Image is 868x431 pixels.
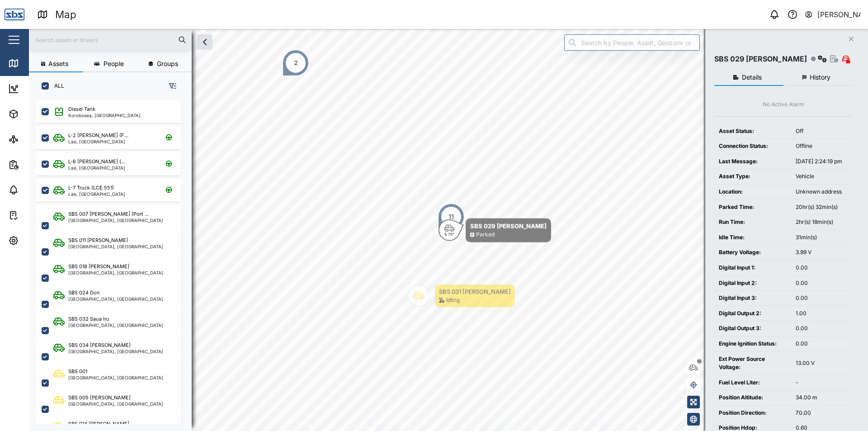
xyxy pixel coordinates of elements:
[719,379,787,387] div: Fuel Level Liter:
[719,279,787,288] div: Digital Input 2:
[796,340,848,348] div: 0.00
[68,368,87,375] div: SBS 001
[763,100,804,109] div: No Active Alarm
[796,309,848,318] div: 1.00
[55,7,76,23] div: Map
[68,158,125,166] div: L-6 [PERSON_NAME] (...
[68,113,141,118] div: Korobosea, [GEOGRAPHIC_DATA]
[24,84,64,94] div: Dashboard
[29,29,868,431] canvas: Map
[719,157,787,166] div: Last Message:
[796,409,848,417] div: 70.00
[719,294,787,303] div: Digital Input 3:
[719,393,787,402] div: Position Altitude:
[796,393,848,402] div: 34.00 m
[796,279,848,288] div: 0.00
[68,132,128,139] div: L-2 [PERSON_NAME] (F...
[810,74,830,81] span: History
[719,340,787,348] div: Engine Ignition Status:
[796,294,848,303] div: 0.00
[796,248,848,257] div: 3.99 V
[68,166,125,170] div: Lae, [GEOGRAPHIC_DATA]
[294,58,298,68] div: 2
[68,315,109,323] div: SBS 032 Saua Iru
[68,297,163,301] div: [GEOGRAPHIC_DATA], [GEOGRAPHIC_DATA]
[796,379,848,387] div: -
[68,210,149,218] div: SBS 007 [PERSON_NAME] (Port ...
[68,218,163,223] div: [GEOGRAPHIC_DATA], [GEOGRAPHIC_DATA]
[719,188,787,196] div: Location:
[68,394,131,402] div: SBS 005 [PERSON_NAME]
[445,232,454,236] div: E 70°
[796,218,848,227] div: 2hr(s) 18min(s)
[34,33,186,47] input: Search assets or drivers
[48,61,68,67] span: Assets
[719,264,787,272] div: Digital Input 1:
[24,210,48,220] div: Tasks
[68,244,163,249] div: [GEOGRAPHIC_DATA], [GEOGRAPHIC_DATA]
[796,324,848,333] div: 0.00
[719,172,787,181] div: Asset Type:
[719,233,787,242] div: Idle Time:
[719,142,787,151] div: Connection Status:
[446,296,460,305] div: Idling
[796,233,848,242] div: 31min(s)
[68,375,163,380] div: [GEOGRAPHIC_DATA], [GEOGRAPHIC_DATA]
[408,284,515,308] div: Map marker
[68,139,128,144] div: Lae, [GEOGRAPHIC_DATA]
[24,160,54,170] div: Reports
[817,9,861,20] div: [PERSON_NAME]
[68,270,163,275] div: [GEOGRAPHIC_DATA], [GEOGRAPHIC_DATA]
[476,231,495,239] div: Parked
[796,142,848,151] div: Offline
[68,184,114,192] div: L-7 Truck (LCE 551)
[36,97,191,424] div: grid
[796,203,848,212] div: 20hr(s) 32min(s)
[24,134,45,144] div: Sites
[68,341,131,349] div: SBS 034 [PERSON_NAME]
[719,309,787,318] div: Digital Output 2:
[719,218,787,227] div: Run Time:
[24,58,44,68] div: Map
[104,61,124,67] span: People
[564,34,700,51] input: Search by People, Asset, Geozone or Place
[719,248,787,257] div: Battery Voltage:
[796,127,848,136] div: Off
[49,82,64,90] label: ALL
[796,264,848,272] div: 0.00
[470,222,547,231] div: SBS 029 [PERSON_NAME]
[719,203,787,212] div: Parked Time:
[719,409,787,417] div: Position Direction:
[796,157,848,166] div: [DATE] 2:24:19 pm
[68,323,163,327] div: [GEOGRAPHIC_DATA], [GEOGRAPHIC_DATA]
[719,324,787,333] div: Digital Output 3:
[438,203,465,230] div: Map marker
[68,420,129,428] div: SBS 014 [PERSON_NAME]
[439,287,511,296] div: SBS 031 [PERSON_NAME]
[742,74,762,81] span: Details
[714,53,807,65] div: SBS 029 [PERSON_NAME]
[804,8,861,21] button: [PERSON_NAME]
[68,402,163,406] div: [GEOGRAPHIC_DATA], [GEOGRAPHIC_DATA]
[448,212,454,222] div: 11
[157,61,178,67] span: Groups
[282,49,309,76] div: Map marker
[796,359,848,368] div: 13.00 V
[24,185,52,195] div: Alarms
[439,218,551,242] div: Map marker
[796,188,848,196] div: Unknown address
[68,105,95,113] div: Diesel Tank
[68,192,125,196] div: Lae, [GEOGRAPHIC_DATA]
[719,127,787,136] div: Asset Status:
[5,5,24,24] img: Main Logo
[68,237,128,244] div: SBS 011 [PERSON_NAME]
[796,172,848,181] div: Vehicle
[68,263,129,270] div: SBS 018 [PERSON_NAME]
[24,236,56,246] div: Settings
[68,289,100,297] div: SBS 024 Don
[24,109,52,119] div: Assets
[68,349,163,354] div: [GEOGRAPHIC_DATA], [GEOGRAPHIC_DATA]
[719,355,787,372] div: Ext Power Source Voltage:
